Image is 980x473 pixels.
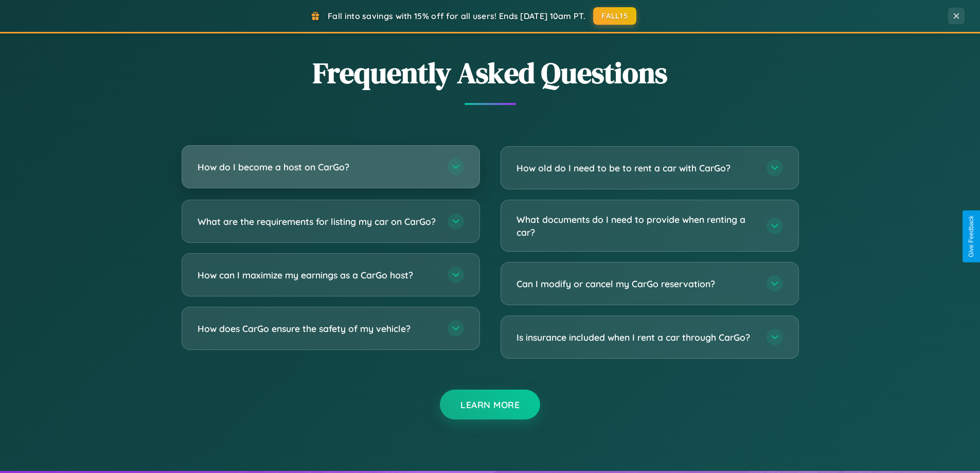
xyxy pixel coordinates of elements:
[516,277,756,290] h3: Can I modify or cancel my CarGo reservation?
[198,215,437,228] h3: What are the requirements for listing my car on CarGo?
[198,161,437,173] h3: How do I become a host on CarGo?
[198,269,437,282] h3: How can I maximize my earnings as a CarGo host?
[516,213,756,238] h3: What documents do I need to provide when renting a car?
[516,331,756,344] h3: Is insurance included when I rent a car through CarGo?
[198,322,437,335] h3: How does CarGo ensure the safety of my vehicle?
[593,7,636,25] button: FALL15
[968,216,975,257] div: Give Feedback
[440,390,540,419] button: Learn More
[328,11,585,21] span: Fall into savings with 15% off for all users! Ends [DATE] 10am PT.
[516,162,756,174] h3: How old do I need to be to rent a car with CarGo?
[182,53,799,93] h2: Frequently Asked Questions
